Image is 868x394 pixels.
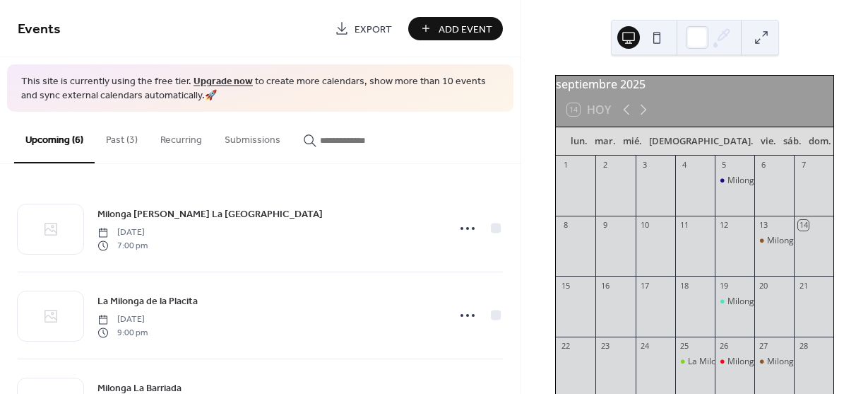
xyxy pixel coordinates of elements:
div: Milonga La Baldosita [767,235,849,247]
div: Milonga La Baldosita [754,356,794,368]
span: Add Event [439,22,492,37]
div: 3 [640,160,650,170]
a: Upgrade now [194,72,253,91]
button: Recurring [149,112,213,162]
div: 18 [679,280,690,291]
div: 28 [798,341,809,352]
div: 24 [640,341,650,352]
div: 13 [759,220,769,231]
div: [DEMOGRAPHIC_DATA]. [646,127,757,156]
div: Milonga A les Amigues [727,175,817,187]
button: Add Event [408,17,503,40]
div: 7 [798,160,809,170]
div: Milonga La Baldosita [767,356,849,368]
div: 11 [679,220,690,231]
div: dom. [805,127,835,156]
div: 8 [560,220,571,231]
span: 7:00 pm [97,239,148,252]
a: Export [324,17,403,40]
div: 1 [560,160,571,170]
div: La Milonga de la Placita [675,356,715,368]
span: Milonga [PERSON_NAME] La [GEOGRAPHIC_DATA] [97,207,323,222]
div: 9 [600,220,610,231]
a: La Milonga de la Placita [97,293,198,309]
span: Export [355,22,392,37]
div: sáb. [780,127,805,156]
div: 12 [719,220,730,231]
button: Upcoming (6) [14,112,95,163]
div: 21 [798,280,809,291]
span: This site is currently using the free tier. to create more calendars, show more than 10 events an... [21,75,499,103]
span: La Milonga de la Placita [97,294,198,309]
div: 4 [679,160,690,170]
div: 27 [759,341,769,352]
div: 26 [719,341,730,352]
div: Milonga La Baldosita [754,235,794,247]
div: 19 [719,280,730,291]
div: vie. [757,127,780,156]
div: 2 [600,160,610,170]
span: 9:00 pm [97,326,148,339]
div: 6 [759,160,769,170]
div: Milonga La Barriada [727,356,807,368]
div: Milonga La Barriada [715,356,754,368]
div: 20 [759,280,769,291]
button: Submissions [213,112,292,162]
span: Events [18,16,61,43]
div: 5 [719,160,730,170]
div: mar. [591,127,619,156]
span: [DATE] [97,226,148,239]
div: septiembre 2025 [556,76,833,93]
div: 15 [560,280,571,291]
div: La Milonga de la Placita [688,356,780,368]
a: Milonga [PERSON_NAME] La [GEOGRAPHIC_DATA] [97,206,323,222]
button: Past (3) [95,112,149,162]
div: lun. [567,127,591,156]
div: 25 [679,341,690,352]
div: 10 [640,220,650,231]
div: Milonga A les Amigues [715,175,754,187]
div: mié. [619,127,646,156]
div: 16 [600,280,610,291]
div: 23 [600,341,610,352]
div: 14 [798,220,809,231]
div: Milonga de Guardia La Buenos Aires [715,296,754,308]
div: 22 [560,341,571,352]
span: [DATE] [97,313,148,326]
div: 17 [640,280,650,291]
